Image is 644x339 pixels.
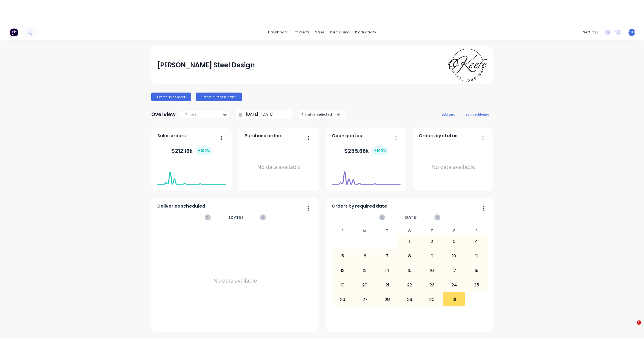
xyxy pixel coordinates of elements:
[462,111,493,118] button: edit dashboard
[465,228,488,234] div: S
[157,133,186,139] span: Sales orders
[443,235,465,248] div: 3
[443,264,465,277] div: 17
[157,228,313,334] div: No data available
[376,228,399,234] div: T
[352,28,379,36] div: productivity
[312,28,327,36] div: sales
[301,111,336,117] div: 4 status selected
[354,249,376,263] div: 6
[421,278,443,292] div: 23
[580,28,601,36] div: settings
[354,278,376,292] div: 20
[399,235,420,248] div: 1
[448,49,487,82] img: O'Keefe Steel Design
[419,133,457,139] span: Orders by status
[466,278,488,292] div: 25
[376,278,398,292] div: 21
[344,146,388,155] div: $ 255.66k
[332,228,354,234] div: S
[332,133,362,139] span: Open quotes
[157,60,255,71] div: [PERSON_NAME] Steel Design
[399,293,420,306] div: 29
[151,93,191,101] button: Create sales order
[443,249,465,263] div: 10
[466,264,488,277] div: 18
[245,133,283,139] span: Purchase orders
[443,278,465,292] div: 24
[332,264,354,277] div: 12
[421,228,443,234] div: T
[443,228,465,234] div: F
[404,214,418,220] span: [DATE]
[291,28,312,36] div: products
[245,141,313,193] div: No data available
[421,249,443,263] div: 9
[421,235,443,248] div: 2
[637,320,641,325] span: 1
[332,249,354,263] div: 5
[466,249,488,263] div: 11
[196,146,212,155] div: + 100 %
[354,228,376,234] div: M
[376,293,398,306] div: 28
[399,264,420,277] div: 15
[398,228,421,234] div: W
[10,28,18,36] img: Factory
[157,203,205,209] span: Deliveries scheduled
[171,146,212,155] div: $ 212.16k
[298,110,345,119] button: 4 status selected
[399,278,420,292] div: 22
[354,264,376,277] div: 13
[332,293,354,306] div: 26
[376,249,398,263] div: 7
[438,111,459,118] button: add card
[466,235,488,248] div: 4
[332,278,354,292] div: 19
[421,264,443,277] div: 16
[443,293,465,306] div: 31
[419,141,488,193] div: No data available
[372,146,388,155] div: + 100 %
[265,28,291,36] a: dashboard
[229,214,243,220] span: [DATE]
[421,293,443,306] div: 30
[399,249,420,263] div: 8
[327,28,352,36] div: purchasing
[354,293,376,306] div: 27
[376,264,398,277] div: 14
[625,320,639,334] iframe: Intercom live chat
[196,93,242,101] button: Create purchase order
[151,109,176,120] div: Overview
